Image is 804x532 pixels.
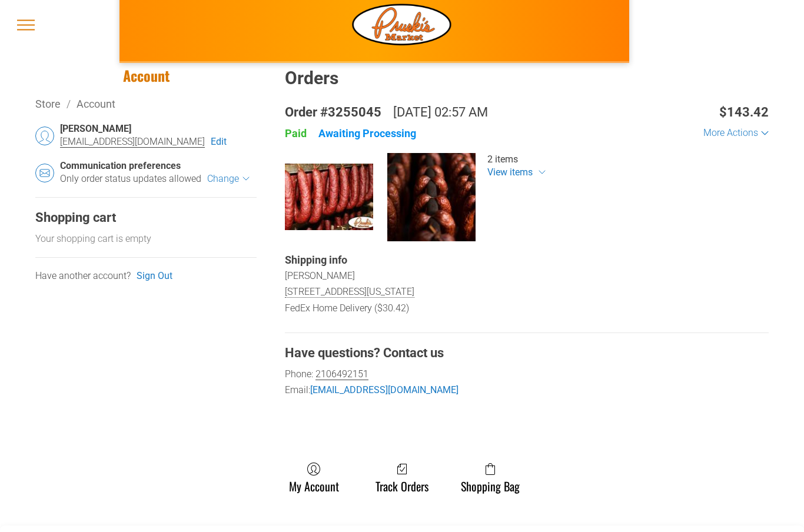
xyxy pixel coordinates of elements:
[285,384,769,397] div: Email:
[370,463,434,494] a: Track Orders
[285,254,769,267] div: Shipping info
[455,463,526,494] a: Shopping Bag
[719,105,769,122] div: $143.42
[35,67,257,85] h1: Account
[285,127,307,141] div: Paid
[211,136,227,149] a: Edit
[35,233,151,246] div: Your shopping cart is empty
[285,105,381,122] div: Order #3255045
[318,127,416,141] div: Awaiting Processing
[703,128,762,139] div: More Actions
[60,124,257,136] div: [PERSON_NAME]
[35,210,257,227] div: Shopping cart
[310,385,459,396] a: [EMAIL_ADDRESS][DOMAIN_NAME]
[61,98,77,111] span: /
[285,67,769,90] div: Orders
[60,161,257,173] div: Communication preferences
[285,302,769,315] div: FedEx Home Delivery ($30.42)
[285,270,769,283] div: [PERSON_NAME]
[11,10,41,41] button: menu
[77,98,115,111] a: Account
[35,270,131,283] div: Have another account?
[285,345,769,363] div: Have questions? Contact us
[283,463,345,494] a: My Account
[60,173,201,186] div: Only order status updates allowed
[137,270,172,283] a: Sign Out
[285,368,769,381] div: Phone:
[35,98,61,111] a: Store
[393,105,488,122] div: [DATE] 02:57 AM
[35,97,257,112] div: Breadcrumbs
